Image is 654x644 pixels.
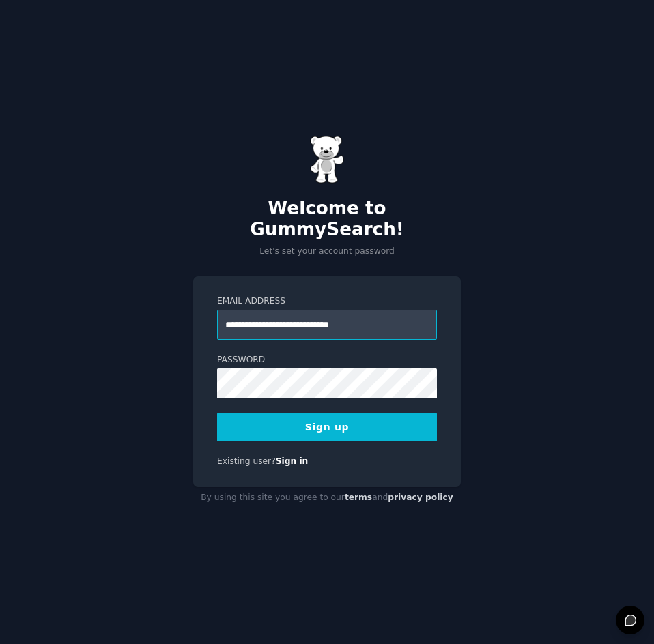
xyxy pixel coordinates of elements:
span: Existing user? [217,456,276,466]
a: Sign in [276,456,309,466]
h2: Welcome to GummySearch! [193,198,461,241]
button: Sign up [217,413,437,441]
label: Password [217,354,437,366]
a: privacy policy [388,493,453,502]
img: Gummy Bear [310,136,344,184]
a: terms [345,493,372,502]
label: Email Address [217,295,437,308]
div: By using this site you agree to our and [193,487,461,509]
p: Let's set your account password [193,246,461,258]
